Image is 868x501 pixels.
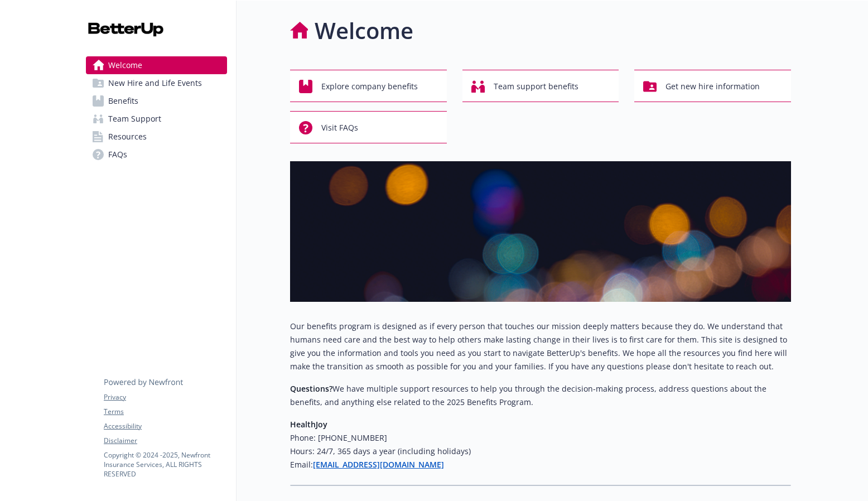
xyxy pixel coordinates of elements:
button: Explore company benefits [290,70,447,102]
span: Resources [108,128,147,146]
strong: Questions? [290,383,332,394]
span: Benefits [108,92,138,110]
h6: Phone: [PHONE_NUMBER] [290,431,791,445]
p: We have multiple support resources to help you through the decision-making process, address quest... [290,382,791,409]
a: Team Support [86,110,227,128]
a: Terms [104,407,226,417]
h6: Email: [290,458,791,471]
p: Copyright © 2024 - 2025 , Newfront Insurance Services, ALL RIGHTS RESERVED [104,450,226,479]
a: FAQs [86,146,227,163]
a: [EMAIL_ADDRESS][DOMAIN_NAME] [313,459,444,470]
span: Welcome [108,56,142,74]
span: New Hire and Life Events [108,74,202,92]
h6: Hours: 24/7, 365 days a year (including holidays)​ [290,445,791,458]
h1: Welcome [315,14,413,47]
a: Privacy [104,392,226,402]
a: Disclaimer [104,436,226,446]
a: Accessibility [104,421,226,431]
span: FAQs [108,146,127,163]
span: Explore company benefits [321,76,418,97]
span: Visit FAQs [321,117,358,138]
a: New Hire and Life Events [86,74,227,92]
span: Get new hire information [666,76,760,97]
button: Visit FAQs [290,111,447,143]
button: Team support benefits [462,70,619,102]
strong: HealthJoy [290,419,327,430]
button: Get new hire information [634,70,791,102]
p: Our benefits program is designed as if every person that touches our mission deeply matters becau... [290,320,791,373]
img: overview page banner [290,161,791,302]
span: Team support benefits [494,76,578,97]
a: Welcome [86,56,227,74]
a: Benefits [86,92,227,110]
a: Resources [86,128,227,146]
span: Team Support [108,110,161,128]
